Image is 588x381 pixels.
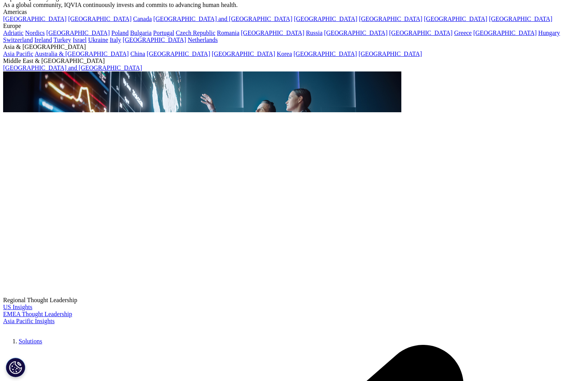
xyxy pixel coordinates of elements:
[3,37,33,43] a: Switzerland
[46,30,110,36] a: [GEOGRAPHIC_DATA]
[3,9,585,16] div: Americas
[3,297,585,304] div: Regional Thought Leadership
[3,30,23,36] a: Adriatic
[35,50,129,57] a: Australia & [GEOGRAPHIC_DATA]
[176,30,215,36] a: Czech Republic
[34,37,52,43] a: Ireland
[3,304,32,310] a: US Insights
[73,37,87,43] a: Israel
[294,50,357,57] a: [GEOGRAPHIC_DATA]
[68,16,131,22] a: [GEOGRAPHIC_DATA]
[324,30,387,36] a: [GEOGRAPHIC_DATA]
[110,37,121,43] a: Italy
[424,16,487,22] a: [GEOGRAPHIC_DATA]
[212,50,275,57] a: [GEOGRAPHIC_DATA]
[538,30,560,36] a: Hungary
[153,16,292,22] a: [GEOGRAPHIC_DATA] and [GEOGRAPHIC_DATA]
[217,30,240,36] a: Romania
[3,311,72,317] a: EMEA Thought Leadership
[188,37,218,43] a: Netherlands
[122,37,186,43] a: [GEOGRAPHIC_DATA]
[489,16,552,22] a: [GEOGRAPHIC_DATA]
[473,30,537,36] a: [GEOGRAPHIC_DATA]
[359,16,422,22] a: [GEOGRAPHIC_DATA]
[6,358,25,377] button: Configuración de cookies
[454,30,472,36] a: Greece
[25,30,45,36] a: Nordics
[147,50,210,57] a: [GEOGRAPHIC_DATA]
[19,338,42,344] a: Solutions
[53,37,71,43] a: Turkey
[277,50,292,57] a: Korea
[3,2,585,9] div: As a global community, IQVIA continuously invests and commits to advancing human health.
[3,57,585,64] div: Middle East & [GEOGRAPHIC_DATA]
[3,16,66,22] a: [GEOGRAPHIC_DATA]
[3,23,585,30] div: Europe
[3,43,585,50] div: Asia & [GEOGRAPHIC_DATA]
[306,30,323,36] a: Russia
[3,50,33,57] a: Asia Pacific
[111,30,128,36] a: Poland
[3,64,142,71] a: [GEOGRAPHIC_DATA] and [GEOGRAPHIC_DATA]
[294,16,357,22] a: [GEOGRAPHIC_DATA]
[130,30,152,36] a: Bulgaria
[130,50,145,57] a: China
[88,37,108,43] a: Ukraine
[3,318,54,324] a: Asia Pacific Insights
[359,50,422,57] a: [GEOGRAPHIC_DATA]
[3,71,401,295] img: 2093_analyzing-data-using-big-screen-display-and-laptop.png
[153,30,174,36] a: Portugal
[241,30,304,36] a: [GEOGRAPHIC_DATA]
[133,16,152,22] a: Canada
[389,30,453,36] a: [GEOGRAPHIC_DATA]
